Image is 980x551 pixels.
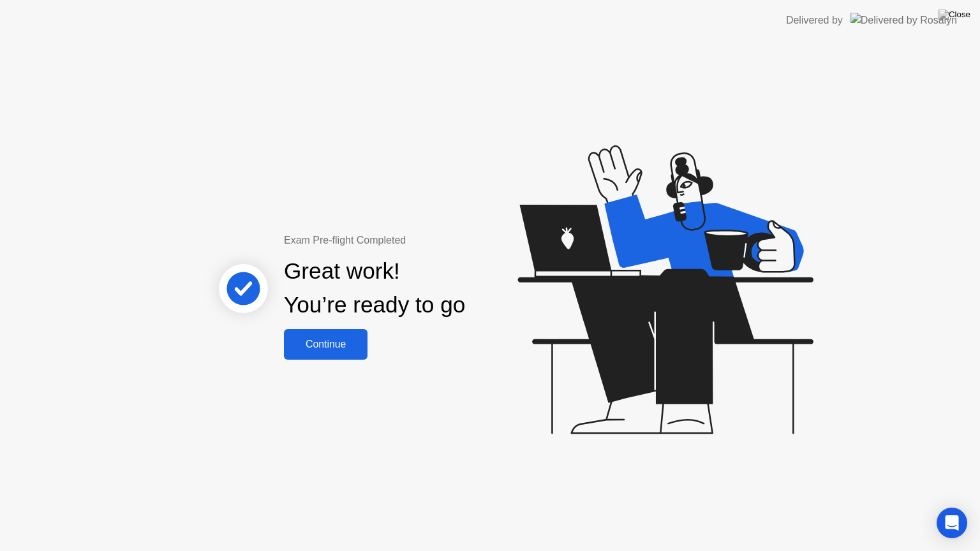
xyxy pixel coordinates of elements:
[850,13,957,27] img: Delivered by Rosalyn
[284,233,547,248] div: Exam Pre-flight Completed
[939,10,970,20] img: Close
[288,339,364,350] div: Continue
[284,329,367,360] button: Continue
[937,508,967,538] div: Open Intercom Messenger
[284,254,465,322] div: Great work! You’re ready to go
[786,13,843,28] div: Delivered by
